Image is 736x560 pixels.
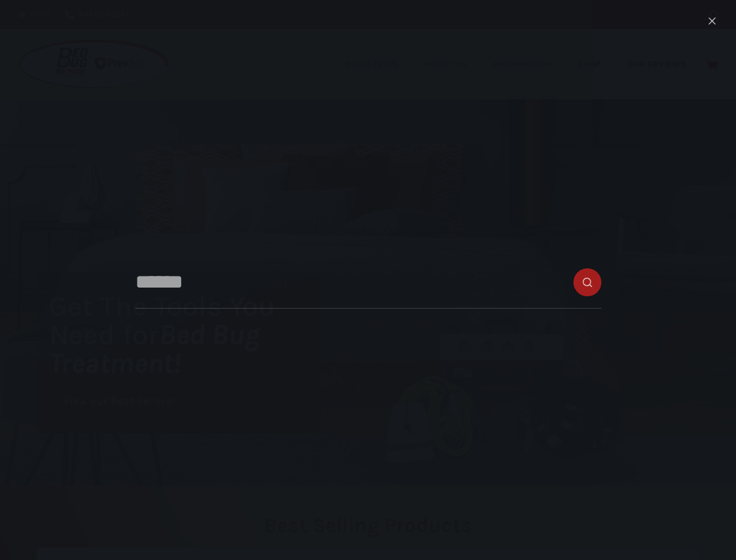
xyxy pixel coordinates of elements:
[37,515,699,535] h2: Best Selling Products
[710,10,719,19] button: Search
[49,318,260,380] i: Bed Bug Treatment!
[338,29,415,99] a: Industries
[9,5,44,40] button: Open LiveChat chat widget
[619,29,693,99] a: Our Reviews
[571,29,619,99] a: Shop
[17,38,170,90] img: Prevsol/Bed Bug Heat Doctor
[49,389,189,414] a: View our Best Sellers!
[63,396,175,407] span: View our Best Sellers!
[338,29,693,99] nav: Primary
[485,29,571,99] a: Information
[49,292,321,377] h1: Get The Tools You Need for
[415,29,485,99] a: About Us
